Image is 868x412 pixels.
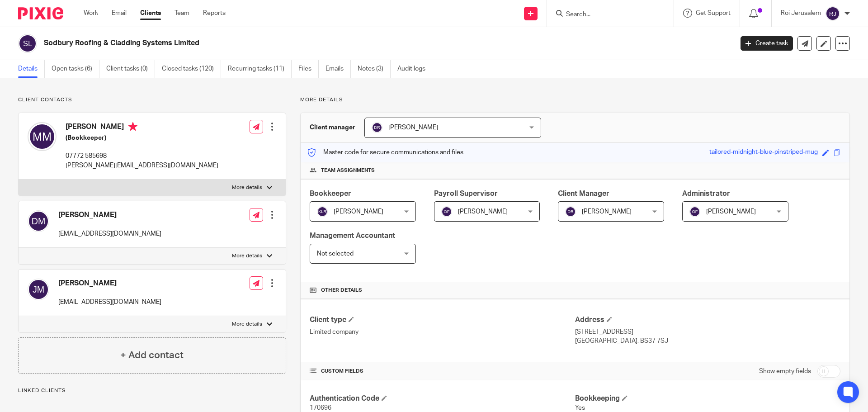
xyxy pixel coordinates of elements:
[120,348,184,362] h4: + Add contact
[66,161,218,170] p: [PERSON_NAME][EMAIL_ADDRESS][DOMAIN_NAME]
[310,232,395,239] span: Management Accountant
[232,252,262,260] p: More details
[321,287,362,294] span: Other details
[696,10,731,16] span: Get Support
[826,6,840,21] img: svg%3E
[18,60,45,78] a: Details
[310,123,355,132] h3: Client manager
[575,394,840,403] h4: Bookkeeping
[682,190,730,197] span: Administrator
[575,336,840,346] p: [GEOGRAPHIC_DATA], BS37 7SJ
[310,368,575,375] h4: CUSTOM FIELDS
[310,315,575,325] h4: Client type
[162,60,221,78] a: Closed tasks (120)
[58,279,161,288] h4: [PERSON_NAME]
[565,11,646,19] input: Search
[84,9,98,18] a: Work
[441,206,452,217] img: svg%3E
[575,315,840,325] h4: Address
[310,190,351,197] span: Bookkeeper
[52,60,99,78] a: Open tasks (6)
[232,321,262,328] p: More details
[317,251,354,257] span: Not selected
[706,208,756,215] span: [PERSON_NAME]
[434,190,498,197] span: Payroll Supervisor
[310,405,331,411] span: 170696
[232,184,262,191] p: More details
[128,122,137,131] i: Primary
[565,206,576,217] img: svg%3E
[741,36,793,51] a: Create task
[575,405,585,411] span: Yes
[44,38,590,48] h2: Sodbury Roofing & Cladding Systems Limited
[759,367,811,376] label: Show empty fields
[66,152,218,161] p: 07772 585698
[781,9,821,18] p: Roi Jerusalem
[203,9,226,18] a: Reports
[458,208,508,215] span: [PERSON_NAME]
[310,394,575,403] h4: Authentication Code
[18,387,286,394] p: Linked clients
[58,298,161,307] p: [EMAIL_ADDRESS][DOMAIN_NAME]
[66,122,218,133] h4: [PERSON_NAME]
[112,9,127,18] a: Email
[307,148,463,157] p: Master code for secure communications and files
[388,124,438,131] span: [PERSON_NAME]
[28,122,57,151] img: svg%3E
[58,229,161,238] p: [EMAIL_ADDRESS][DOMAIN_NAME]
[18,7,63,19] img: Pixie
[358,60,391,78] a: Notes (3)
[575,327,840,336] p: [STREET_ADDRESS]
[298,60,319,78] a: Files
[18,34,37,53] img: svg%3E
[228,60,292,78] a: Recurring tasks (11)
[28,210,49,232] img: svg%3E
[58,210,161,220] h4: [PERSON_NAME]
[397,60,432,78] a: Audit logs
[317,206,328,217] img: svg%3E
[325,60,351,78] a: Emails
[334,208,383,215] span: [PERSON_NAME]
[140,9,161,18] a: Clients
[558,190,609,197] span: Client Manager
[582,208,632,215] span: [PERSON_NAME]
[300,96,850,104] p: More details
[18,96,286,104] p: Client contacts
[28,279,49,300] img: svg%3E
[321,167,375,174] span: Team assignments
[106,60,155,78] a: Client tasks (0)
[689,206,700,217] img: svg%3E
[372,122,382,133] img: svg%3E
[175,9,189,18] a: Team
[709,147,818,158] div: tailored-midnight-blue-pinstriped-mug
[310,327,575,336] p: Limited company
[66,133,218,142] h5: (Bookkeeper)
